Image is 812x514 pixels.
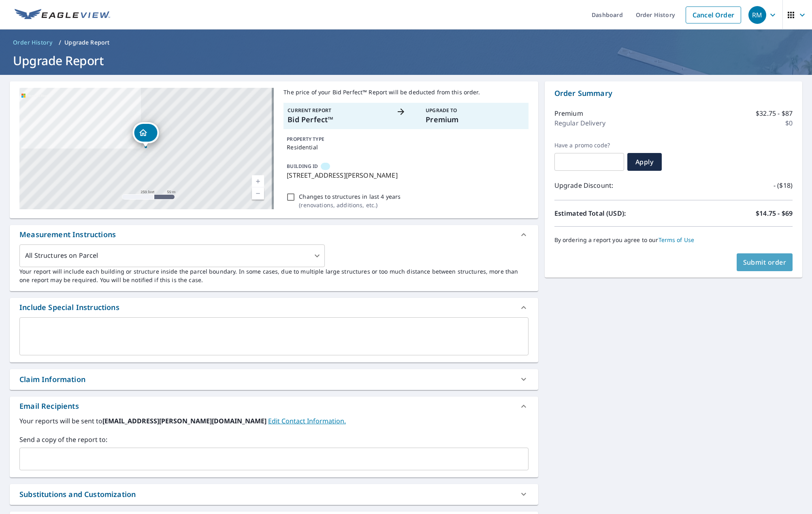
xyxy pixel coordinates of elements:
nav: breadcrumb [10,36,802,49]
p: ( renovations, additions, etc. ) [299,201,401,209]
div: Measurement Instructions [10,225,538,244]
h1: Upgrade Report [10,52,802,69]
p: Changes to structures in last 4 years [299,192,401,201]
p: Premium [426,114,524,125]
p: Order Summary [554,88,793,99]
label: Have a promo code? [554,142,624,149]
p: Your report will include each building or structure inside the parcel boundary. In some cases, du... [19,267,529,284]
p: Upgrade To [426,107,524,114]
b: [EMAIL_ADDRESS][PERSON_NAME][DOMAIN_NAME] [102,416,268,425]
div: Dropped pin, building , Residential property, 5101 Dumont Pl Woodland Hills, CA 91364 [132,122,159,147]
div: Email Recipients [10,397,538,416]
div: Claim Information [19,374,85,385]
div: Claim Information [10,369,538,390]
p: Estimated Total (USD): [554,208,673,218]
div: Include Special Instructions [10,298,538,317]
p: Residential [287,143,525,151]
p: The price of your Bid Perfect™ Report will be deducted from this order. [283,88,528,96]
p: [STREET_ADDRESS][PERSON_NAME] [287,170,525,180]
div: RM [748,6,766,24]
p: $32.75 - $87 [756,108,793,118]
p: Upgrade Report [64,38,109,47]
li: / [59,38,61,47]
a: Current Level 17, Zoom In [252,175,264,187]
p: $0 [785,118,793,128]
p: BUILDING ID [287,163,318,170]
p: PROPERTY TYPE [287,136,525,143]
div: Include Special Instructions [19,302,119,313]
p: By ordering a report you agree to our [554,236,793,244]
p: Premium [554,108,583,118]
a: Order History [10,36,55,49]
label: Send a copy of the report to: [19,435,529,444]
p: $14.75 - $69 [756,208,793,218]
img: EV Logo [15,9,110,21]
a: Terms of Use [659,236,695,244]
a: Cancel Order [686,6,741,23]
a: Current Level 17, Zoom Out [252,187,264,200]
div: All Structures on Parcel [19,244,325,267]
button: Apply [627,153,662,171]
p: Upgrade Discount: [554,181,673,190]
div: Email Recipients [19,401,79,412]
div: Substitutions and Customization [19,489,136,500]
span: Apply [634,157,655,166]
div: Substitutions and Customization [10,484,538,505]
span: Submit order [743,258,786,267]
p: Current Report [288,107,386,114]
a: EditContactInfo [268,416,346,425]
p: - ($18) [774,181,793,190]
div: Measurement Instructions [19,229,116,240]
button: Submit order [737,253,793,271]
p: Regular Delivery [554,118,605,128]
span: Order History [13,38,52,47]
p: Bid Perfect™ [288,114,386,125]
label: Your reports will be sent to [19,416,529,426]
